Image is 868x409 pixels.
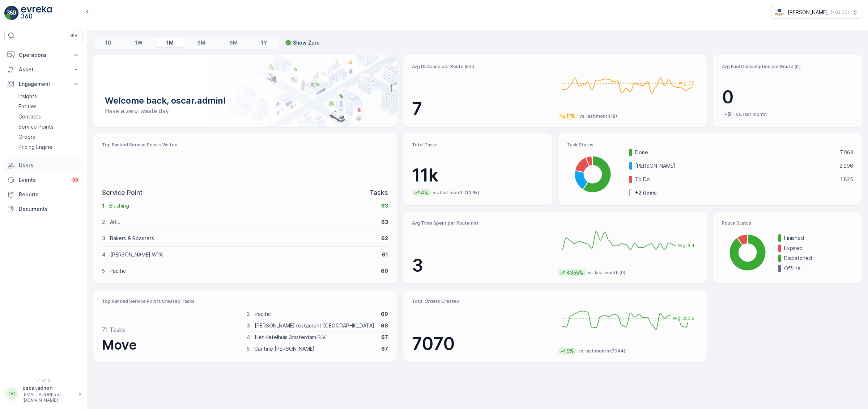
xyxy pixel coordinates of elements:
[784,245,853,252] p: Expired
[722,86,853,108] p: 0
[412,255,552,276] p: 3
[135,39,142,46] p: 1W
[588,270,625,276] p: vs. last month (0)
[105,107,385,115] p: Have a zero-waste day
[18,143,52,151] p: Pricing Engine
[381,310,388,318] p: 69
[635,189,657,196] p: + 2 items
[19,51,68,59] p: Operations
[4,77,82,91] button: Engagement
[566,269,584,276] p: 4355%
[72,177,78,183] p: 99
[22,384,75,392] p: oscar.admin
[19,80,68,88] p: Engagement
[381,334,388,341] p: 67
[102,251,106,258] p: 4
[4,158,82,173] a: Users
[197,39,205,46] p: 3M
[412,98,552,120] p: 7
[433,190,479,196] p: vs. last month (10.6k)
[19,66,68,73] p: Asset
[255,334,377,341] p: Het Ketelhuis Amsterdam B.V.
[16,122,82,132] a: Service Points
[102,188,142,198] p: Service Point
[381,267,388,275] p: 60
[4,6,19,20] img: logo
[16,112,82,122] a: Contacts
[412,220,552,226] p: Avg Time Spent per Route (hr)
[4,202,82,216] a: Documents
[579,113,617,119] p: vs. last month (8)
[4,384,82,403] button: OOoscar.admin[EMAIL_ADDRESS][DOMAIN_NAME]
[229,39,238,46] p: 6M
[382,251,388,258] p: 61
[105,95,385,107] p: Welcome back, oscar.admin!
[412,333,552,355] p: 7070
[293,39,320,46] p: Show Zero
[102,235,105,242] p: 3
[635,162,835,170] p: [PERSON_NAME]
[105,39,111,46] p: 1D
[16,101,82,112] a: Entities
[110,218,376,226] p: ARIE
[102,267,105,275] p: 5
[839,162,853,170] p: 2.296
[381,218,388,226] p: 63
[18,133,35,141] p: Orders
[784,265,853,272] p: Offline
[578,348,625,354] p: vs. last month (7044)
[381,202,388,209] p: 63
[774,8,785,16] img: basis-logo_rgb2x.png
[722,220,853,226] p: Route Status
[19,191,80,198] p: Reports
[4,62,82,77] button: Asset
[412,142,543,148] p: Total Tasks
[110,267,376,275] p: Pacific
[722,64,853,70] p: Avg Fuel Consumption per Route (lt)
[19,205,80,213] p: Documents
[247,322,250,329] p: 3
[4,173,82,187] a: Events99
[102,202,105,209] p: 1
[567,142,853,148] p: Task Status
[110,251,377,258] p: [PERSON_NAME] WPA
[788,9,828,16] p: [PERSON_NAME]
[247,345,250,352] p: 5
[4,48,82,62] button: Operations
[4,379,82,383] span: v 1.49.0
[412,299,552,304] p: Total Orders Created
[102,325,125,334] p: 71 Tasks
[18,113,41,120] p: Contacts
[381,322,388,329] p: 68
[102,142,388,148] p: Top Ranked Service Points Visited
[412,164,543,186] p: 11k
[19,162,80,169] p: Users
[110,235,376,242] p: Bakers & Roasters
[70,33,77,38] p: ⌘B
[784,234,853,242] p: Finished
[412,64,552,70] p: Avg Distance per Route (km)
[254,345,377,352] p: Cantine [PERSON_NAME]
[840,176,853,183] p: 1.825
[166,39,174,46] p: 1M
[771,6,862,19] button: [PERSON_NAME](+02:00)
[102,218,105,226] p: 2
[21,6,52,20] img: logo_light-DOdMpM7g.png
[566,113,576,120] p: 11%
[16,142,82,152] a: Pricing Engine
[16,132,82,142] a: Orders
[261,39,267,46] p: 1Y
[18,103,37,110] p: Entities
[370,188,388,198] p: Tasks
[247,334,250,341] p: 4
[255,310,376,318] p: Pacific
[4,187,82,202] a: Reports
[381,345,388,352] p: 67
[736,112,767,117] p: vs. last month
[724,111,732,118] p: -%
[102,299,388,304] p: Top Ranked Service Points Created Tasks
[784,255,853,262] p: Dispatched
[566,347,575,355] p: 0%
[19,176,67,184] p: Events
[635,149,835,156] p: Done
